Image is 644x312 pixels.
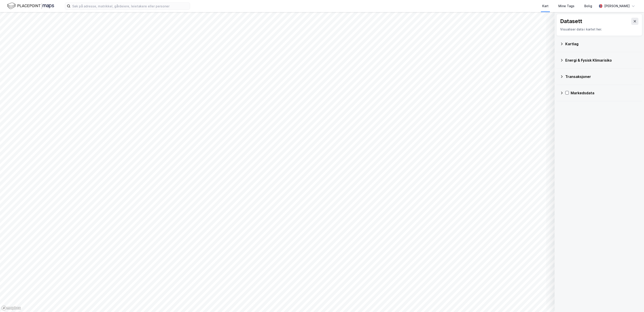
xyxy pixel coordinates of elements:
div: Transaksjoner [565,74,639,79]
div: Datasett [560,18,582,25]
div: Bolig [584,3,592,9]
div: Visualiser data i kartet her. [560,27,638,32]
div: Energi & Fysisk Klimarisiko [565,58,639,63]
img: logo.f888ab2527a4732fd821a326f86c7f29.svg [7,2,54,10]
div: Markedsdata [571,90,639,96]
div: Kartlag [565,41,639,47]
div: Kart [542,3,549,9]
div: [PERSON_NAME] [604,3,630,9]
iframe: Chat Widget [622,290,644,312]
div: Kontrollprogram for chat [622,290,644,312]
input: Søk på adresse, matrikkel, gårdeiere, leietakere eller personer [70,3,190,9]
div: Mine Tags [558,3,574,9]
a: Mapbox homepage [1,306,21,311]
